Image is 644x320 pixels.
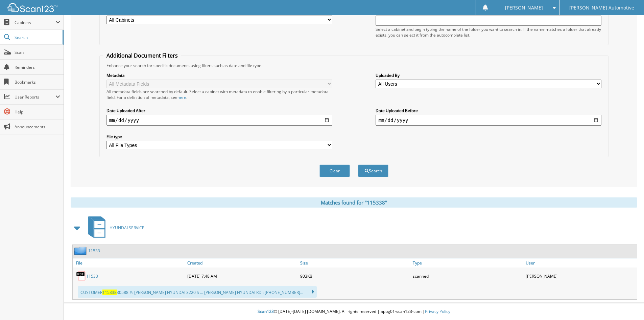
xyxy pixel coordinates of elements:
[425,308,450,314] a: Privacy Policy
[15,124,60,130] span: Announcements
[106,89,332,100] div: All metadata fields are searched by default. Select a cabinet with metadata to enable filtering b...
[110,225,144,231] span: HYUNDAI SERVICE
[299,269,411,283] div: 903KB
[610,287,644,320] iframe: Chat Widget
[376,108,601,113] label: Date Uploaded Before
[103,52,181,59] legend: Additional Document Filters
[15,20,55,25] span: Cabinets
[7,3,57,12] img: scan123-logo-white.svg
[186,269,299,283] div: [DATE] 7:48 AM
[102,290,117,295] span: 115338
[299,258,411,268] a: Size
[78,286,317,298] div: CUSTOMER 30588 #: [PERSON_NAME] HYUNDAI 3220 S ... [PERSON_NAME] HYUNDAI RD : [PHONE_NUMBER]...
[524,269,637,283] div: [PERSON_NAME]
[376,115,601,126] input: end
[258,308,274,314] span: Scan123
[84,214,144,241] a: HYUNDAI SERVICE
[106,108,332,113] label: Date Uploaded After
[74,247,88,255] img: folder2.png
[505,6,543,10] span: [PERSON_NAME]
[569,6,634,10] span: [PERSON_NAME] Automotive
[64,303,644,320] div: © [DATE]-[DATE] [DOMAIN_NAME]. All rights reserved | appg01-scan123-com |
[358,165,388,177] button: Search
[411,258,524,268] a: Type
[376,72,601,78] label: Uploaded By
[376,26,601,38] div: Select a cabinet and begin typing the name of the folder you want to search in. If the name match...
[15,79,60,85] span: Bookmarks
[103,63,605,68] div: Enhance your search for specific documents using filters such as date and file type.
[524,258,637,268] a: User
[106,134,332,140] label: File type
[88,248,100,254] a: 11533
[71,197,637,208] div: Matches found for "115338"
[73,258,186,268] a: File
[186,258,299,268] a: Created
[15,109,60,115] span: Help
[15,35,59,40] span: Search
[177,94,186,100] a: here
[76,271,86,281] img: PDF.png
[106,115,332,126] input: start
[319,165,350,177] button: Clear
[106,72,332,78] label: Metadata
[15,64,60,70] span: Reminders
[15,94,55,100] span: User Reports
[86,273,98,279] a: 11533
[15,49,60,55] span: Scan
[411,269,524,283] div: scanned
